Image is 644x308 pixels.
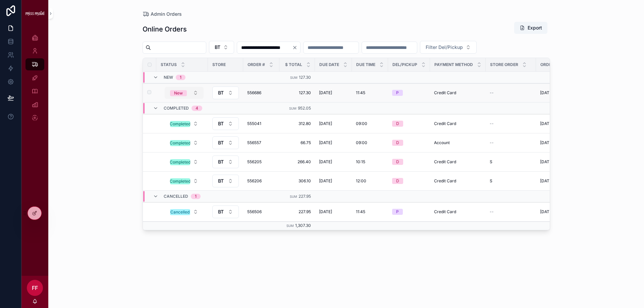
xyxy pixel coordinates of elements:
[319,140,332,145] span: [DATE]
[209,41,234,54] button: Select Button
[165,156,204,168] button: Select Button
[180,75,181,80] div: 1
[292,45,300,50] button: Clear
[426,44,463,51] span: Filter Del/Pickup
[319,178,332,184] span: [DATE]
[283,140,311,145] a: 66.75
[490,140,494,145] span: --
[248,62,265,67] span: Order #
[434,62,473,67] span: Payment Method
[164,75,173,80] span: New
[319,209,332,214] span: [DATE]
[290,76,298,79] small: Sum
[164,117,204,130] a: Select Button
[540,90,582,96] a: [DATE] 12:39 pm
[319,159,332,165] span: [DATE]
[490,209,532,214] a: --
[356,121,384,126] a: 09:00
[32,284,38,292] span: FF
[392,178,426,184] a: D
[170,121,191,127] div: Completed
[165,137,204,149] button: Select Button
[490,140,532,145] a: --
[164,194,188,199] span: Cancelled
[392,159,426,165] a: D
[212,117,239,130] a: Select Button
[283,90,311,96] a: 127.30
[218,89,224,96] span: BT
[161,62,177,67] span: Status
[165,206,204,218] button: Select Button
[247,209,275,214] a: 556506
[356,159,384,165] a: 10:15
[434,178,456,184] span: Credit Card
[285,62,302,67] span: $ Total
[434,121,482,126] a: Credit Card
[356,178,366,184] span: 12:00
[212,155,239,169] a: Select Button
[356,178,384,184] a: 12:00
[218,178,224,184] span: BT
[247,90,275,96] a: 556686
[164,156,204,168] a: Select Button
[392,90,426,96] a: P
[283,159,311,165] a: 266.40
[540,62,571,67] span: Order Placed
[286,224,294,228] small: Sum
[283,178,311,184] a: 306.10
[290,195,297,198] small: Sum
[212,86,239,100] a: Select Button
[164,136,204,149] a: Select Button
[540,121,569,126] span: [DATE] 1:23 pm
[319,178,348,184] a: [DATE]
[247,159,275,165] a: 556205
[21,27,48,133] div: scrollable content
[434,209,482,214] a: Credit Card
[434,159,456,165] span: Credit Card
[170,178,191,184] div: Completed
[396,140,399,146] div: D
[319,62,339,67] span: Due Date
[247,121,275,126] a: 555041
[490,121,532,126] a: --
[490,121,494,126] span: --
[540,209,571,214] span: [DATE] 12:28 pm
[299,194,311,199] span: 227.95
[247,178,275,184] a: 556206
[490,209,494,214] span: --
[540,159,582,165] a: [DATE] 2:15 pm
[396,209,399,215] div: P
[356,90,384,96] a: 11:45
[434,90,456,96] span: Credit Card
[356,140,367,145] span: 09:00
[283,121,311,126] a: 312.80
[396,178,399,184] div: D
[212,86,239,99] button: Select Button
[165,87,204,99] button: Select Button
[490,178,532,184] a: S
[396,90,399,96] div: P
[319,159,348,165] a: [DATE]
[490,178,492,184] span: S
[247,140,275,145] a: 556557
[212,117,239,130] button: Select Button
[490,159,492,165] span: S
[218,139,224,146] span: BT
[298,106,311,111] span: 952.05
[195,194,197,199] div: 1
[396,121,399,127] div: D
[25,11,44,16] img: App logo
[434,90,482,96] a: Credit Card
[319,121,348,126] a: [DATE]
[196,106,198,111] div: 4
[143,24,187,34] h1: Online Orders
[170,209,190,215] div: Cancelled
[540,140,582,145] a: [DATE] 2:58 pm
